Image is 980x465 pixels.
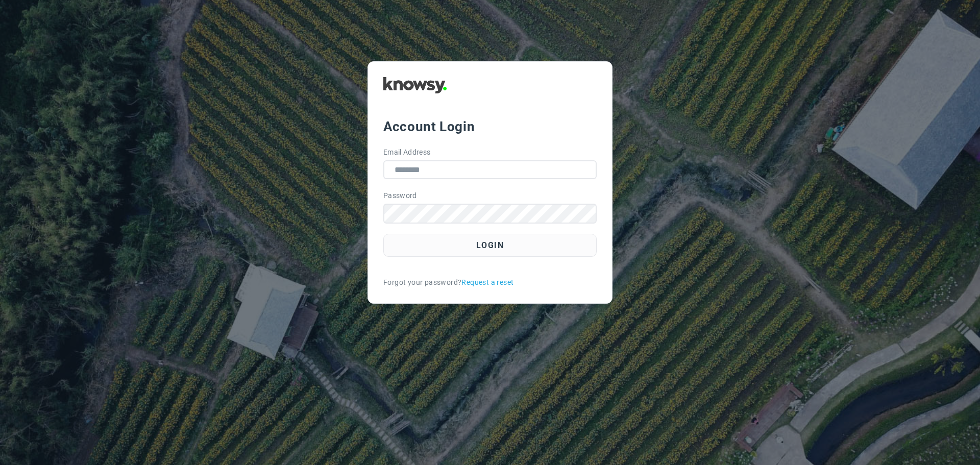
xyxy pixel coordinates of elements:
[383,117,597,136] div: Account Login
[383,147,431,158] label: Email Address
[383,190,417,201] label: Password
[383,277,597,288] div: Forgot your password?
[383,234,597,257] button: Login
[461,277,513,288] a: Request a reset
